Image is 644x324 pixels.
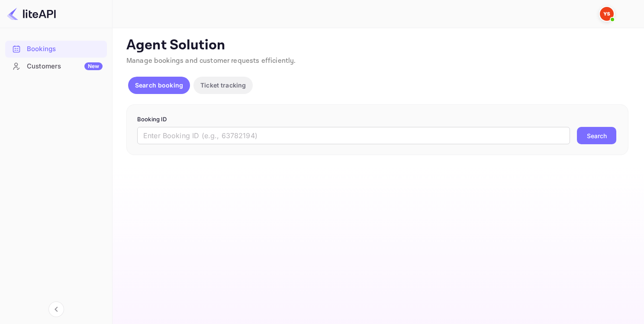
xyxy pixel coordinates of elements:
[137,127,570,144] input: Enter Booking ID (e.g., 63782194)
[27,62,103,71] div: Customers
[200,81,246,90] p: Ticket tracking
[5,58,107,74] a: CustomersNew
[137,115,618,124] p: Booking ID
[5,41,107,57] a: Bookings
[27,44,103,54] div: Bookings
[48,301,64,317] button: Collapse navigation
[126,56,296,65] span: Manage bookings and customer requests efficiently.
[5,58,107,75] div: CustomersNew
[5,41,107,58] div: Bookings
[84,62,103,70] div: New
[577,127,616,144] button: Search
[135,81,183,90] p: Search booking
[600,7,614,21] img: Yandex Support
[7,7,56,21] img: LiteAPI logo
[126,37,628,54] p: Agent Solution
